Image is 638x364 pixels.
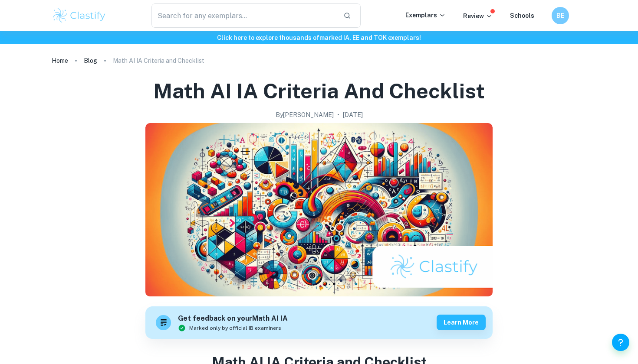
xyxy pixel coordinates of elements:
span: Marked only by official IB examiners [189,324,281,332]
img: Clastify logo [52,7,107,24]
h2: [DATE] [343,110,363,120]
p: • [337,110,339,120]
h6: BE [556,11,566,20]
p: Review [463,11,493,21]
button: BE [552,7,569,24]
h2: By [PERSON_NAME] [276,110,334,120]
p: Exemplars [405,10,446,20]
img: Math AI IA Criteria and Checklist cover image [145,123,493,296]
p: Math AI IA Criteria and Checklist [113,56,204,65]
h6: Click here to explore thousands of marked IA, EE and TOK exemplars ! [2,33,636,42]
input: Search for any exemplars... [151,3,336,28]
a: Home [52,55,68,67]
button: Help and Feedback [612,334,629,351]
a: Schools [510,12,534,19]
a: Get feedback on yourMath AI IAMarked only by official IB examinersLearn more [145,306,493,339]
a: Blog [84,55,97,67]
button: Learn more [437,315,486,330]
h6: Get feedback on your Math AI IA [178,313,288,324]
h1: Math AI IA Criteria and Checklist [153,77,485,105]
